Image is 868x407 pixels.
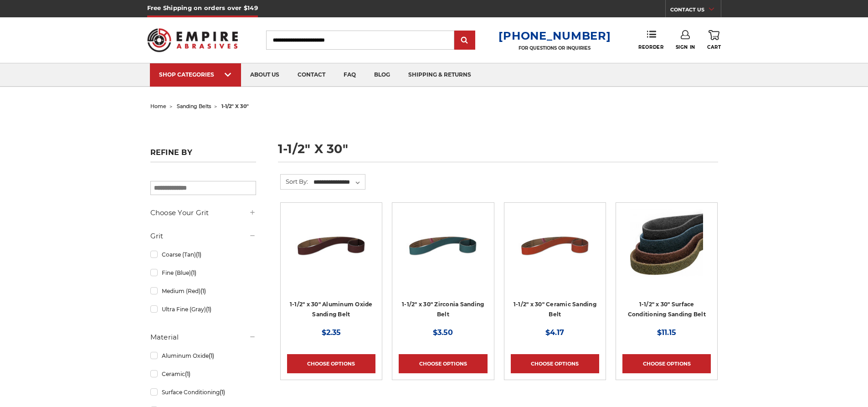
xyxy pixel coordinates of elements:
[622,209,711,298] a: 1.5"x30" Surface Conditioning Sanding Belts
[150,384,256,400] a: Surface Conditioning
[406,209,479,282] img: 1-1/2" x 30" Sanding Belt - Zirconia
[334,63,365,87] a: faq
[150,265,256,281] a: Fine (Blue)
[498,45,611,51] p: FOR QUESTIONS OR INQUIRIES
[288,63,334,87] a: contact
[147,22,238,58] img: Empire Abrasives
[676,44,695,50] span: Sign In
[150,366,256,382] a: Ceramic
[657,328,676,337] span: $11.15
[514,301,596,318] a: 1-1/2" x 30" Ceramic Sanding Belt
[399,354,487,373] a: Choose Options
[630,209,703,282] img: 1.5"x30" Surface Conditioning Sanding Belts
[150,283,256,299] a: Medium (Red)
[150,247,256,263] a: Coarse (Tan)
[456,31,474,50] input: Submit
[638,44,663,50] span: Reorder
[150,103,166,109] a: home
[150,148,256,162] h5: Refine by
[281,175,308,188] label: Sort By:
[399,209,487,298] a: 1-1/2" x 30" Sanding Belt - Zirconia
[150,231,256,242] h5: Grit
[150,207,256,218] h5: Choose Your Grit
[707,30,721,50] a: Cart
[278,143,718,162] h1: 1-1/2" x 30"
[287,354,375,373] a: Choose Options
[206,306,211,313] span: (1)
[399,63,480,87] a: shipping & returns
[196,251,201,258] span: (1)
[433,328,453,337] span: $3.50
[241,63,288,87] a: about us
[177,103,211,109] a: sanding belts
[209,352,214,359] span: (1)
[200,288,206,294] span: (1)
[707,44,721,50] span: Cart
[150,348,256,364] a: Aluminum Oxide
[290,301,373,318] a: 1-1/2" x 30" Aluminum Oxide Sanding Belt
[191,269,196,276] span: (1)
[511,209,599,298] a: 1-1/2" x 30" Sanding Belt - Ceramic
[365,63,399,87] a: blog
[670,5,721,17] a: CONTACT US
[295,209,368,282] img: 1-1/2" x 30" Sanding Belt - Aluminum Oxide
[498,29,611,42] a: [PHONE_NUMBER]
[159,71,232,78] div: SHOP CATEGORIES
[312,175,365,189] select: Sort By:
[402,301,484,318] a: 1-1/2" x 30" Zirconia Sanding Belt
[628,301,706,318] a: 1-1/2" x 30" Surface Conditioning Sanding Belt
[221,103,249,109] span: 1-1/2" x 30"
[511,354,599,373] a: Choose Options
[545,328,564,337] span: $4.17
[220,389,225,396] span: (1)
[638,30,663,50] a: Reorder
[519,209,591,282] img: 1-1/2" x 30" Sanding Belt - Ceramic
[622,354,711,373] a: Choose Options
[150,301,256,317] a: Ultra Fine (Gray)
[185,371,190,377] span: (1)
[150,332,256,343] h5: Material
[287,209,375,298] a: 1-1/2" x 30" Sanding Belt - Aluminum Oxide
[322,328,341,337] span: $2.35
